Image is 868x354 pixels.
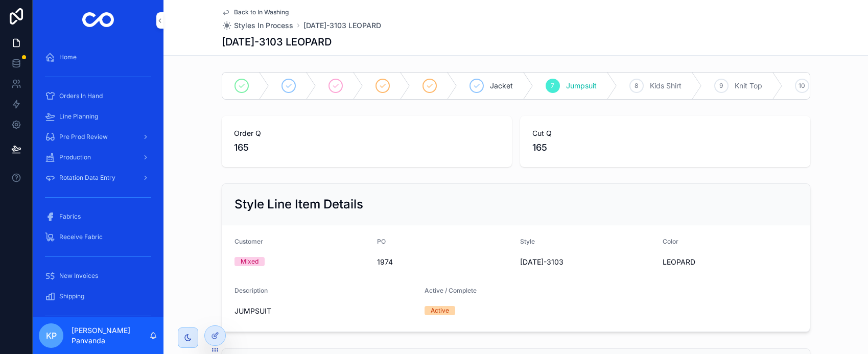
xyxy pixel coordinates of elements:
a: Styles In Process [222,20,293,31]
span: [DATE]-3103 [520,257,655,267]
span: 9 [719,82,723,90]
span: Production [59,153,91,161]
span: 165 [532,140,798,155]
span: Customer [234,238,263,245]
span: Jacket [490,81,513,91]
span: 10 [799,82,805,90]
span: 7 [551,82,554,90]
a: Orders In Hand [39,87,157,105]
span: New Invoices [59,272,98,280]
span: JUMPSUIT [234,306,417,316]
div: scrollable content [33,41,163,317]
span: 8 [635,82,638,90]
span: Back to In Washing [234,8,289,16]
span: Pre Prod Review [59,133,108,141]
span: 165 [234,140,500,155]
span: Fabrics [59,213,81,221]
div: Active [431,306,449,315]
a: Fabrics [39,207,157,226]
span: Home [59,53,77,61]
span: Order Q [234,128,500,138]
span: Active / Complete [425,287,477,294]
span: Kids Shirt [650,81,682,91]
a: Pre Prod Review [39,128,157,146]
a: Rotation Data Entry [39,169,157,187]
p: [PERSON_NAME] Panvanda [72,325,149,346]
span: Knit Top [735,81,762,91]
span: 1974 [377,257,512,267]
a: Line Planning [39,107,157,126]
h1: [DATE]-3103 LEOPARD [222,35,332,49]
h2: Style Line Item Details [234,196,363,213]
span: Styles In Process [234,20,293,31]
span: Line Planning [59,112,98,121]
a: Home [39,48,157,66]
span: Cut Q [532,128,798,138]
span: PO [377,238,386,245]
div: Mixed [241,257,259,266]
span: Rotation Data Entry [59,174,115,182]
span: Receive Fabric [59,233,103,241]
span: KP [46,329,57,342]
a: Production [39,148,157,167]
img: App logo [82,12,114,29]
span: Color [663,238,678,245]
a: [DATE]-3103 LEOPARD [303,20,381,31]
a: Back to In Washing [222,8,289,16]
span: Description [234,287,268,294]
span: Jumpsuit [566,81,597,91]
span: Shipping [59,292,84,300]
a: New Invoices [39,267,157,285]
a: Shipping [39,287,157,305]
span: Orders In Hand [59,92,103,100]
span: Style [520,238,535,245]
span: LEOPARD [663,257,797,267]
a: Receive Fabric [39,228,157,246]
